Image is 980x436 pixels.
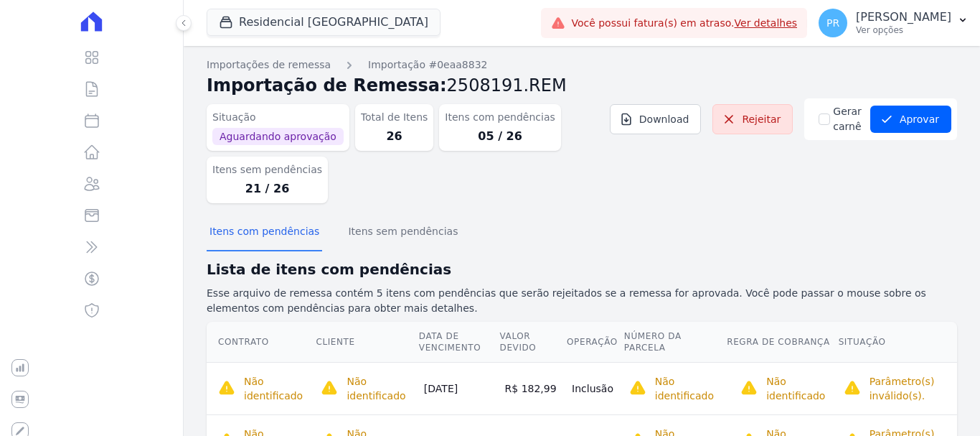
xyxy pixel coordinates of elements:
p: Não identificado [766,374,831,403]
h2: Importação de Remessa: [207,73,957,98]
button: Aprovar [870,106,951,133]
p: Ver opções [856,24,951,36]
button: Itens sem pendências [345,214,461,251]
p: Não identificado [655,374,720,403]
dd: 26 [361,128,428,145]
td: [DATE] [418,362,499,414]
th: Contrato [207,322,315,363]
a: Rejeitar [712,104,793,134]
span: 2508191.REM [447,75,567,96]
th: Regra de Cobrança [726,322,837,363]
p: Não identificado [347,374,412,403]
button: Residencial [GEOGRAPHIC_DATA] [207,9,440,36]
dt: Situação [212,110,344,125]
a: Download [610,104,702,134]
a: Importação #0eaa8832 [368,57,487,73]
nav: Breadcrumb [207,57,957,73]
p: [PERSON_NAME] [856,10,951,24]
h2: Lista de itens com pendências [207,259,957,280]
button: Itens com pendências [207,214,322,251]
span: Você possui fatura(s) em atraso. [571,16,797,31]
th: Data de Vencimento [418,322,499,363]
dd: 21 / 26 [212,180,322,198]
dt: Itens com pendências [445,110,555,125]
a: Importações de remessa [207,57,331,73]
p: Parâmetro(s) inválido(s). [870,374,951,403]
p: Esse arquivo de remessa contém 5 itens com pendências que serão rejeitados se a remessa for aprov... [207,286,957,316]
dt: Itens sem pendências [212,162,322,177]
a: Ver detalhes [735,17,798,29]
p: Não identificado [244,374,309,403]
label: Gerar carnê [833,104,862,134]
th: Valor devido [499,322,567,363]
th: Operação [566,322,623,363]
th: Número da Parcela [623,322,726,363]
button: PR [PERSON_NAME] Ver opções [807,3,980,43]
span: PR [826,18,839,28]
th: Situação [838,322,957,363]
dd: 05 / 26 [445,128,555,145]
td: R$ 182,99 [499,362,567,414]
th: Cliente [315,322,418,363]
td: Inclusão [566,362,623,414]
span: Aguardando aprovação [212,128,344,145]
dt: Total de Itens [361,110,428,125]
